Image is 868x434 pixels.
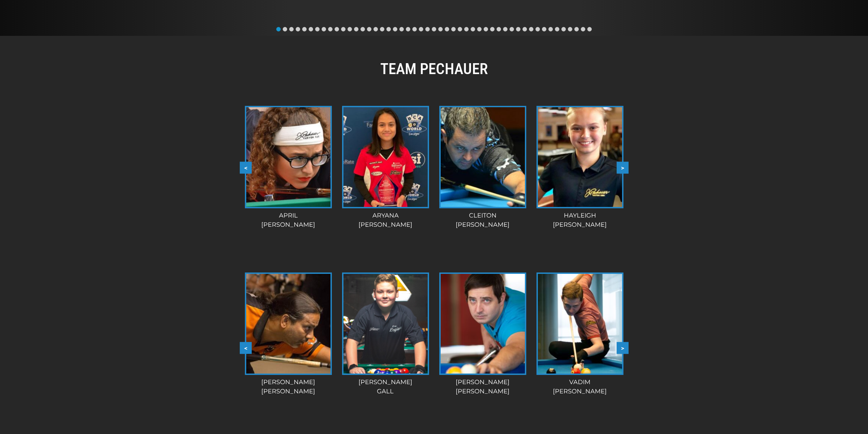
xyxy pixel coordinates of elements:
[534,106,626,229] a: Hayleigh[PERSON_NAME]
[441,107,525,207] img: pref-cleighton-225x320.jpg
[242,378,334,396] div: [PERSON_NAME] [PERSON_NAME]
[437,211,529,229] div: Cleiton [PERSON_NAME]
[246,107,330,207] img: April-225x320.jpg
[534,378,626,396] div: Vadim [PERSON_NAME]
[437,106,529,229] a: Cleiton[PERSON_NAME]
[440,274,525,374] img: marcel-stecher-2-225x320.jpg
[242,106,334,229] a: April[PERSON_NAME]
[617,342,629,354] button: >
[538,107,622,207] img: hayleigh-1-225x320.jpg
[343,274,427,374] img: jamison-gall-225x320.png
[538,274,622,374] img: vadim-profile-1-225x320.jpg
[437,272,528,396] a: [PERSON_NAME][PERSON_NAME]
[339,272,431,396] a: [PERSON_NAME]Gall
[534,272,626,396] a: Vadim[PERSON_NAME]
[437,378,528,396] div: [PERSON_NAME] [PERSON_NAME]
[340,106,431,229] a: Aryana[PERSON_NAME]
[240,60,629,78] h2: TEAM PECHAUER
[242,272,334,396] a: [PERSON_NAME][PERSON_NAME]
[240,162,629,173] div: Carousel Navigation
[240,162,252,173] button: <
[242,211,334,229] div: April [PERSON_NAME]
[617,162,629,173] button: >
[339,378,431,396] div: [PERSON_NAME] Gall
[343,107,428,207] img: aryana-bca-win-2-1-e1564582366468-225x320.jpg
[246,274,330,374] img: cesar-picture-2-225x320.jpg
[240,342,252,354] button: <
[340,211,431,229] div: Aryana [PERSON_NAME]
[240,342,629,354] div: Carousel Navigation
[534,211,626,229] div: Hayleigh [PERSON_NAME]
